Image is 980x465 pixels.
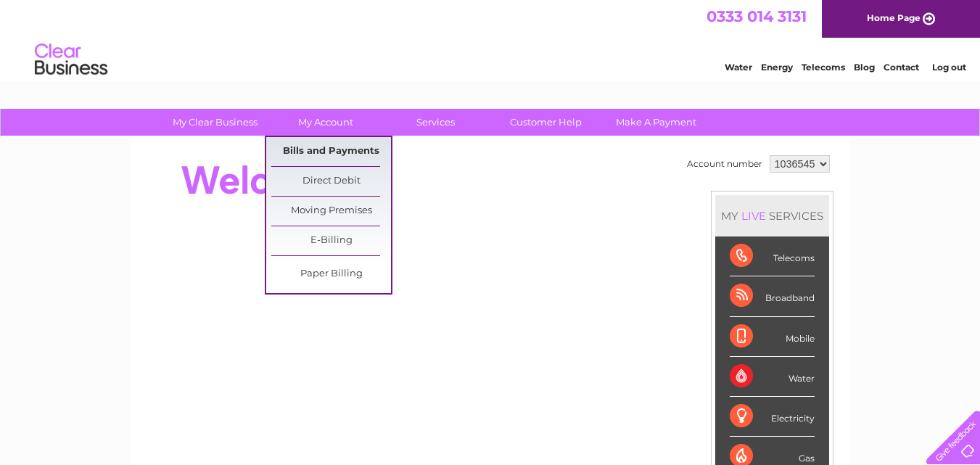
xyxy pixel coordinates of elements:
[932,62,966,73] a: Log out
[730,357,815,397] div: Water
[730,317,815,357] div: Mobile
[271,260,391,289] a: Paper Billing
[271,197,391,226] a: Moving Premises
[596,109,716,136] a: Make A Payment
[802,62,845,73] a: Telecoms
[854,62,875,73] a: Blog
[271,137,391,166] a: Bills and Payments
[725,62,752,73] a: Water
[738,209,769,223] div: LIVE
[271,167,391,196] a: Direct Debit
[715,195,829,236] div: MY SERVICES
[271,226,391,255] a: E-Billing
[707,7,807,25] a: 0333 014 3131
[730,397,815,437] div: Electricity
[148,8,833,70] div: Clear Business is a trading name of Verastar Limited (registered in [GEOGRAPHIC_DATA] No. 3667643...
[265,109,385,136] a: My Account
[761,62,793,73] a: Energy
[683,152,766,176] td: Account number
[884,62,919,73] a: Contact
[730,276,815,316] div: Broadband
[155,109,275,136] a: My Clear Business
[486,109,606,136] a: Customer Help
[34,38,108,82] img: logo.png
[730,236,815,276] div: Telecoms
[376,109,495,136] a: Services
